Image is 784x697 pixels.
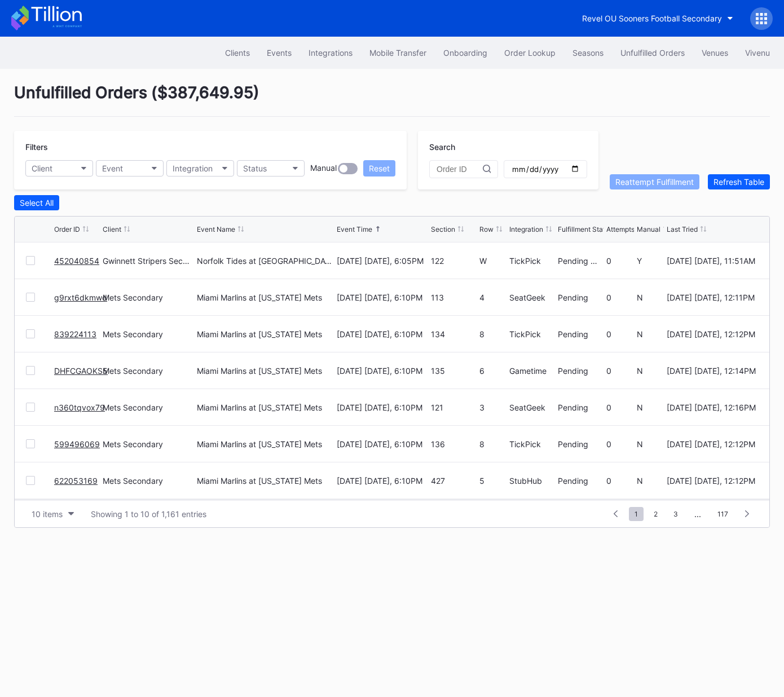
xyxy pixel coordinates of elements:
[197,293,322,302] div: Miami Marlins at [US_STATE] Mets
[26,506,80,522] button: 10 items
[103,256,194,266] div: Gwinnett Stripers Secondary
[431,439,477,449] div: 136
[574,8,742,29] button: Revel OU Sooners Football Secondary
[558,403,604,412] div: Pending
[479,293,507,302] div: 4
[54,329,96,339] a: 839224113
[509,329,555,339] div: TickPick
[479,256,507,266] div: W
[96,160,164,177] button: Event
[431,366,477,376] div: 135
[496,42,564,63] button: Order Lookup
[20,198,54,208] div: Select All
[431,293,477,302] div: 113
[558,439,604,449] div: Pending
[606,293,634,302] div: 0
[337,403,428,412] div: [DATE] [DATE], 6:10PM
[14,195,59,210] button: Select All
[667,403,758,412] div: [DATE] [DATE], 12:16PM
[667,329,758,339] div: [DATE] [DATE], 12:12PM
[702,48,728,58] div: Venues
[25,160,93,177] button: Client
[606,439,634,449] div: 0
[237,160,305,177] button: Status
[309,48,353,58] div: Integrations
[637,256,664,266] div: Y
[54,256,99,266] a: 452040854
[606,256,634,266] div: 0
[217,42,258,63] button: Clients
[572,48,604,58] div: Seasons
[667,439,758,449] div: [DATE] [DATE], 12:12PM
[197,439,322,449] div: Miami Marlins at [US_STATE] Mets
[637,329,664,339] div: N
[479,403,507,412] div: 3
[558,293,604,302] div: Pending
[103,403,194,412] div: Mets Secondary
[300,42,361,63] a: Integrations
[637,476,664,486] div: N
[713,177,764,187] div: Refresh Table
[606,403,634,412] div: 0
[686,509,710,519] div: ...
[103,476,194,486] div: Mets Secondary
[564,42,612,63] button: Seasons
[103,225,121,233] div: Client
[637,225,660,233] div: Manual
[558,476,604,486] div: Pending
[606,476,634,486] div: 0
[435,42,496,63] a: Onboarding
[337,225,372,233] div: Event Time
[103,293,194,302] div: Mets Secondary
[32,509,63,519] div: 10 items
[337,476,428,486] div: [DATE] [DATE], 6:10PM
[558,366,604,376] div: Pending
[712,507,734,521] span: 117
[197,403,322,412] div: Miami Marlins at [US_STATE] Mets
[54,225,80,233] div: Order ID
[693,42,737,63] button: Venues
[509,366,555,376] div: Gametime
[32,164,52,173] div: Client
[363,160,395,177] button: Reset
[337,329,428,339] div: [DATE] [DATE], 6:10PM
[667,476,758,486] div: [DATE] [DATE], 12:12PM
[637,366,664,376] div: N
[615,177,694,187] div: Reattempt Fulfillment
[668,507,684,521] span: 3
[197,225,235,233] div: Event Name
[667,256,758,266] div: [DATE] [DATE], 11:51AM
[610,174,699,189] button: Reattempt Fulfillment
[369,48,426,58] div: Mobile Transfer
[91,509,206,519] div: Showing 1 to 10 of 1,161 entries
[103,439,194,449] div: Mets Secondary
[637,403,664,412] div: N
[509,225,543,233] div: Integration
[558,329,604,339] div: Pending
[54,476,98,486] a: 622053169
[606,225,635,233] div: Attempts
[197,366,322,376] div: Miami Marlins at [US_STATE] Mets
[745,48,770,58] div: Vivenu
[258,42,300,63] a: Events
[648,507,663,521] span: 2
[737,42,778,63] a: Vivenu
[637,439,664,449] div: N
[337,293,428,302] div: [DATE] [DATE], 6:10PM
[173,164,213,173] div: Integration
[225,48,250,58] div: Clients
[337,256,428,266] div: [DATE] [DATE], 6:05PM
[620,48,685,58] div: Unfulfilled Orders
[708,174,770,189] button: Refresh Table
[479,329,507,339] div: 8
[479,366,507,376] div: 6
[361,42,435,63] button: Mobile Transfer
[102,164,123,173] div: Event
[243,164,267,173] div: Status
[431,225,455,233] div: Section
[606,329,634,339] div: 0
